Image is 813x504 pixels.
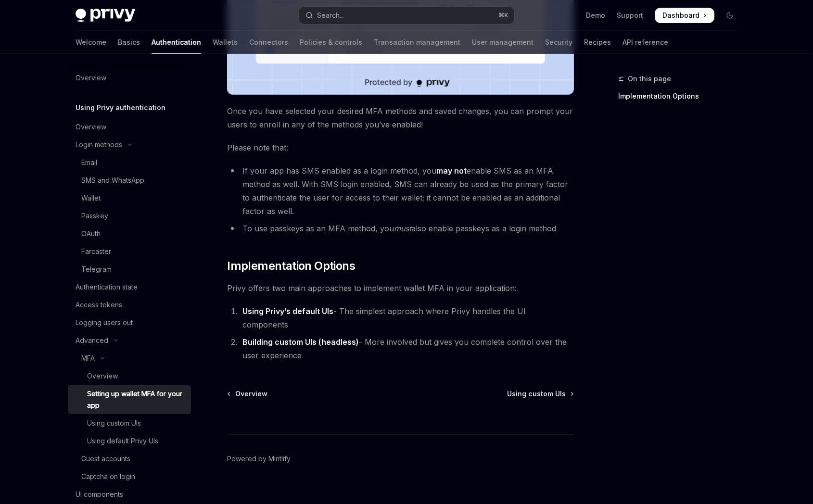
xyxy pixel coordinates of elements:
[68,136,191,153] button: Toggle Login methods section
[68,350,191,367] button: Toggle MFA section
[586,11,605,20] a: Demo
[722,8,737,23] button: Toggle dark mode
[76,317,133,328] div: Logging users out
[68,261,191,278] a: Telegram
[81,175,144,186] div: SMS and WhatsApp
[68,154,191,171] a: Email
[227,222,574,235] li: To use passkeys as an MFA method, you also enable passkeys as a login method
[81,264,112,275] div: Telegram
[242,337,359,347] strong: Building custom UIs (headless)
[76,299,122,311] div: Access tokens
[76,102,165,113] h5: Using Privy authentication
[227,141,574,154] span: Please note that:
[394,224,411,233] em: must
[81,228,101,239] div: OAuth
[81,192,101,204] div: Wallet
[68,450,191,467] a: Guest accounts
[68,278,191,296] a: Authentication state
[68,243,191,260] a: Farcaster
[68,314,191,331] a: Logging users out
[68,189,191,207] a: Wallet
[472,31,534,54] a: User management
[81,210,108,222] div: Passkey
[81,246,111,257] div: Farcaster
[617,11,643,20] a: Support
[76,139,122,151] div: Login methods
[81,471,135,482] div: Captcha on login
[68,486,191,503] a: UI components
[68,296,191,314] a: Access tokens
[68,385,191,414] a: Setting up wallet MFA for your app
[68,207,191,225] a: Passkey
[87,388,185,411] div: Setting up wallet MFA for your app
[76,31,106,54] a: Welcome
[68,432,191,450] a: Using default Privy UIs
[81,353,95,364] div: MFA
[436,166,467,176] strong: may not
[545,31,572,54] a: Security
[662,11,699,20] span: Dashboard
[68,225,191,242] a: OAuth
[76,72,106,84] div: Overview
[374,31,460,54] a: Transaction management
[227,104,574,131] span: Once you have selected your desired MFA methods and saved changes, you can prompt your users to e...
[228,389,267,399] a: Overview
[299,7,514,24] button: Open search
[68,332,191,349] button: Toggle Advanced section
[227,454,291,464] a: Powered by Mintlify
[622,31,668,54] a: API reference
[87,417,141,429] div: Using custom UIs
[68,172,191,189] a: SMS and WhatsApp
[68,468,191,485] a: Captcha on login
[227,281,574,295] span: Privy offers two main approaches to implement wallet MFA in your application:
[68,69,191,87] a: Overview
[240,335,574,362] li: - More involved but gives you complete control over the user experience
[584,31,611,54] a: Recipes
[118,31,140,54] a: Basics
[68,367,191,385] a: Overview
[76,335,108,346] div: Advanced
[235,389,267,399] span: Overview
[68,118,191,136] a: Overview
[249,31,288,54] a: Connectors
[81,157,97,168] div: Email
[76,489,123,500] div: UI components
[655,8,714,23] a: Dashboard
[152,31,201,54] a: Authentication
[213,31,238,54] a: Wallets
[300,31,362,54] a: Policies & controls
[317,10,344,21] div: Search...
[498,12,508,19] span: ⌘ K
[507,389,566,399] span: Using custom UIs
[507,389,573,399] a: Using custom UIs
[76,121,106,133] div: Overview
[618,88,745,104] a: Implementation Options
[227,258,355,274] span: Implementation Options
[81,453,130,465] div: Guest accounts
[242,306,333,316] strong: Using Privy’s default UIs
[227,164,574,218] li: If your app has SMS enabled as a login method, you enable SMS as an MFA method as well. With SMS ...
[87,435,158,447] div: Using default Privy UIs
[76,281,138,293] div: Authentication state
[628,73,671,85] span: On this page
[240,304,574,331] li: - The simplest approach where Privy handles the UI components
[68,415,191,432] a: Using custom UIs
[76,9,135,22] img: dark logo
[87,370,118,382] div: Overview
